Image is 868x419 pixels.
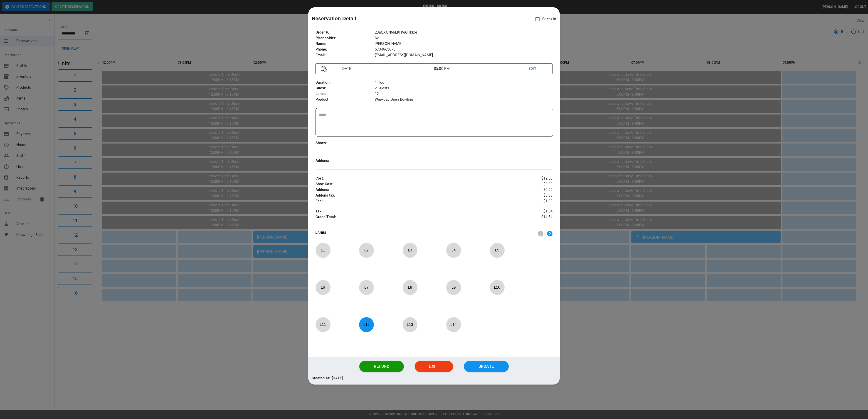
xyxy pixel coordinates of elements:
p: Duration : [316,80,375,85]
p: L 9 [446,282,461,293]
p: 05:00 PM [434,66,528,71]
p: [PERSON_NAME] [375,41,553,47]
p: Placeholder : [316,35,375,41]
p: $12.50 [513,176,552,181]
p: L 5 [490,245,505,256]
p: Check In [533,15,556,24]
button: Exit [415,361,453,372]
p: Product : [316,97,375,102]
p: Weekday Open Bowling [375,97,553,102]
p: L 1 [316,245,330,256]
p: Guest : [316,85,375,91]
img: nav_left.svg [538,231,543,236]
p: LANES [316,230,535,237]
p: $1.00 [513,198,552,204]
p: L 6 [316,282,330,293]
p: [EMAIL_ADDRESS][DOMAIN_NAME] [375,52,553,58]
p: $0.00 [513,193,552,198]
p: Shoes : [316,140,375,146]
p: L 4 [446,245,461,256]
p: $0.00 [513,181,552,187]
img: Vector [321,66,327,72]
p: Phone : [316,47,375,52]
p: Grand Total : [316,214,513,221]
p: Lanes : [316,91,375,97]
p: [DATE] [332,375,343,381]
p: $14.54 [513,214,552,221]
p: $0.00 [513,187,552,193]
p: Name : [316,41,375,47]
p: 2JaQXGN6bEKHVjOHkkor [375,30,553,35]
p: L 2 [359,245,374,256]
p: 1 Hour [375,80,553,85]
p: Order # : [316,30,375,35]
p: L 3 [402,245,417,256]
p: Reservation Detail [312,15,356,22]
p: L 8 [402,282,417,293]
p: L 10 [490,282,505,293]
p: [DATE] [340,66,434,71]
p: L 14 [446,319,461,330]
p: L 13 [402,319,417,330]
p: 12 [375,91,553,97]
p: No [375,35,553,41]
p: 5734663075 [375,47,553,52]
p: Created at: [312,375,330,381]
p: Addons : [316,158,375,164]
p: Addons tax : [316,193,513,198]
p: Tax : [316,209,513,214]
p: Cost : [316,176,513,181]
p: Email : [316,52,375,58]
p: $1.04 [513,209,552,214]
button: Refund [359,361,404,372]
button: Update [464,361,509,372]
p: L 7 [359,282,374,293]
p: Addons : [316,187,513,193]
p: L 11 [316,319,330,330]
p: EDIT [528,66,547,72]
p: Fee : [316,198,513,204]
p: 2 Guests [375,85,553,91]
img: right.svg [547,231,552,236]
p: Shoe Cost : [316,181,513,187]
p: L 12 [359,319,374,330]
